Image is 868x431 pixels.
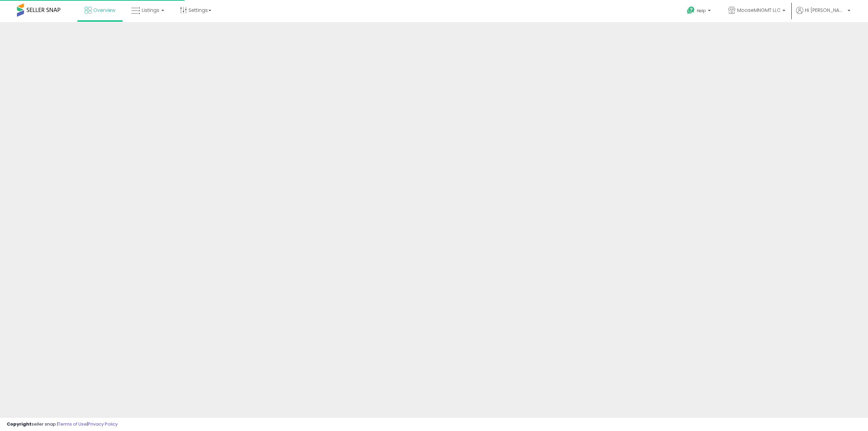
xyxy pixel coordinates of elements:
[796,7,850,22] a: Hi [PERSON_NAME]
[142,7,159,14] span: Listings
[805,7,846,14] span: Hi [PERSON_NAME]
[697,8,706,14] span: Help
[93,7,115,14] span: Overview
[737,7,781,14] span: MooseMNGMT LLC
[682,1,717,22] a: Help
[687,6,695,15] i: Get Help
